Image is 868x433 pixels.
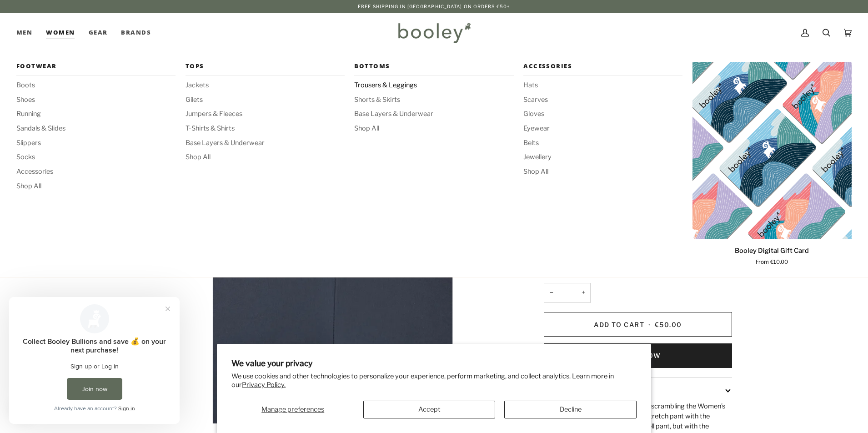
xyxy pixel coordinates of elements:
h2: We value your privacy [231,358,637,368]
a: Gilets [186,95,345,105]
a: Gear [82,13,115,53]
a: Footwear [16,62,176,76]
span: €50.00 [655,321,682,328]
span: Add to Cart [594,321,644,328]
span: Men [16,28,32,37]
a: Running [16,109,176,119]
a: Booley Digital Gift Card [692,242,852,267]
a: Eyewear [523,124,682,134]
a: Men [16,13,39,53]
p: Booley Digital Gift Card [735,246,809,256]
p: We use cookies and other technologies to personalize your experience, perform marketing, and coll... [231,372,637,389]
button: Add to Cart • €50.00 [544,312,732,337]
div: Women Footwear Boots Shoes Running Sandals & Slides Slippers Socks Accessories Shop All Tops Jack... [39,13,81,53]
span: Gear [89,28,108,37]
img: Booley [394,20,474,46]
span: Bottoms [354,62,513,71]
a: Base Layers & Underwear [186,138,345,148]
span: Tops [186,62,345,71]
a: Shop All [354,124,513,134]
a: Socks [16,152,176,162]
button: + [576,283,591,303]
a: Shop All [186,152,345,162]
a: Shoes [16,95,176,105]
button: Manage preferences [231,401,354,418]
a: Shorts & Skirts [354,95,513,105]
span: • [647,321,653,328]
a: Hats [523,81,682,91]
a: T-Shirts & Shirts [186,124,345,134]
span: From €10.00 [756,258,788,267]
a: Jumpers & Fleeces [186,109,345,119]
a: Accessories [16,167,176,177]
product-grid-item-variant: €10.00 [692,62,852,239]
input: Quantity [544,283,591,303]
a: Brands [114,13,158,53]
product-grid-item: Booley Digital Gift Card [692,62,852,266]
iframe: Loyalty program pop-up with offers and actions [9,297,180,424]
a: Slippers [16,138,176,148]
a: Booley Digital Gift Card [692,62,852,239]
a: Shop All [16,181,176,191]
a: Boots [16,81,176,91]
button: − [544,283,558,303]
a: Shop All [523,167,682,177]
a: Jewellery [523,152,682,162]
a: Women [39,13,81,53]
a: Jackets [186,81,345,91]
span: Brands [121,28,151,37]
a: Privacy Policy. [242,381,286,389]
button: Decline [504,401,636,418]
p: Free Shipping in [GEOGRAPHIC_DATA] on Orders €50+ [358,3,510,10]
span: Footwear [16,62,176,71]
a: Gloves [523,109,682,119]
a: Tops [186,62,345,76]
a: Bottoms [354,62,513,76]
a: Accessories [523,62,682,76]
span: Accessories [523,62,682,71]
span: Manage preferences [261,405,324,413]
a: Scarves [523,95,682,105]
a: Trousers & Leggings [354,81,513,91]
a: Sandals & Slides [16,124,176,134]
a: Base Layers & Underwear [354,109,513,119]
button: Buy it now [544,343,732,368]
a: Belts [523,138,682,148]
button: Accept [363,401,495,418]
